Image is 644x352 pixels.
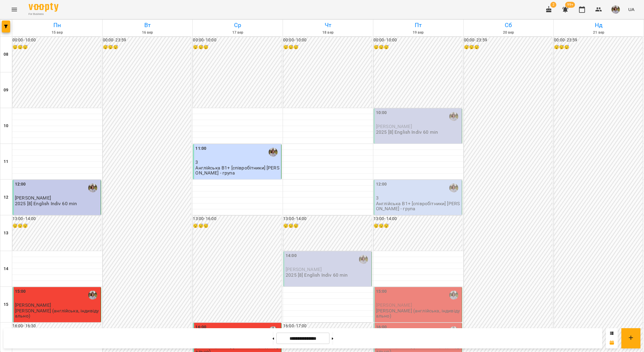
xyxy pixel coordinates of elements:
[550,2,556,8] span: 2
[13,44,101,51] h6: 😴😴😴
[374,30,462,35] h6: 19 вер
[283,323,372,329] h6: 16:00 - 17:00
[555,30,643,35] h6: 21 вер
[13,223,101,229] h6: 😴😴😴
[555,21,643,30] h6: Нд
[4,266,8,272] h6: 14
[13,216,101,222] h6: 13:00 - 14:00
[195,324,206,331] label: 16:00
[29,12,58,16] span: For Business
[13,21,101,30] h6: Пн
[193,216,281,222] h6: 13:00 - 16:00
[269,148,278,157] img: Романишин Юлія (а)
[15,308,100,319] p: [PERSON_NAME] (англійська, індивідуально)
[376,308,461,319] p: [PERSON_NAME] (англійська, індивідуально)
[376,195,461,200] p: 3
[193,223,281,229] h6: 😴😴😴
[195,145,206,152] label: 11:00
[195,160,280,165] p: 3
[284,21,372,30] h6: Чт
[13,37,101,43] h6: 00:00 - 10:00
[628,6,634,13] span: UA
[376,130,438,135] p: 2025 [8] English Indiv 60 min
[376,288,387,295] label: 15:00
[612,5,620,14] img: 2afcea6c476e385b61122795339ea15c.jpg
[283,44,372,51] h6: 😴😴😴
[376,201,461,211] p: Англійська В1+ [співробітники] [PERSON_NAME] - група
[4,301,8,308] h6: 15
[449,112,458,121] img: Романишин Юлія (а)
[4,158,8,165] h6: 11
[193,30,282,35] h6: 17 вер
[7,2,21,17] button: Menu
[103,30,192,35] h6: 16 вер
[15,181,26,188] label: 12:00
[195,165,280,176] p: Англійська В1+ [співробітники] [PERSON_NAME] - група
[13,30,101,35] h6: 15 вер
[193,44,281,51] h6: 😴😴😴
[4,194,8,201] h6: 12
[626,4,637,15] button: UA
[449,183,458,192] img: Романишин Юлія (а)
[376,324,387,331] label: 16:00
[4,51,8,58] h6: 08
[4,87,8,94] h6: 09
[554,37,643,43] h6: 00:00 - 23:59
[193,21,282,30] h6: Ср
[4,230,8,236] h6: 13
[565,2,575,8] span: 99+
[193,37,281,43] h6: 00:00 - 10:00
[374,44,462,51] h6: 😴😴😴
[15,201,77,206] p: 2025 [8] English Indiv 60 min
[465,21,553,30] h6: Сб
[284,30,372,35] h6: 18 вер
[374,216,462,222] h6: 13:00 - 14:00
[464,37,552,43] h6: 00:00 - 23:59
[374,223,462,229] h6: 😴😴😴
[465,30,553,35] h6: 20 вер
[283,216,372,222] h6: 13:00 - 14:00
[283,37,372,43] h6: 00:00 - 10:00
[88,291,97,300] img: Романишин Юлія (а)
[283,223,372,229] h6: 😴😴😴
[376,302,412,308] span: [PERSON_NAME]
[286,267,322,272] span: [PERSON_NAME]
[15,195,51,201] span: [PERSON_NAME]
[4,123,8,129] h6: 10
[88,183,97,192] img: Романишин Юлія (а)
[103,21,192,30] h6: Вт
[29,3,58,12] img: Voopty Logo
[13,323,101,329] h6: 16:00 - 16:30
[449,291,458,300] img: Романишин Юлія (а)
[286,253,297,259] label: 14:00
[359,255,368,264] img: Романишин Юлія (а)
[464,44,552,51] h6: 😴😴😴
[286,272,348,278] p: 2025 [8] English Indiv 60 min
[374,21,462,30] h6: Пт
[376,181,387,188] label: 12:00
[15,302,51,308] span: [PERSON_NAME]
[15,288,26,295] label: 15:00
[374,37,462,43] h6: 00:00 - 10:00
[376,110,387,116] label: 10:00
[103,44,191,51] h6: 😴😴😴
[554,44,643,51] h6: 😴😴😴
[103,37,191,43] h6: 00:00 - 23:59
[376,124,412,129] span: [PERSON_NAME]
